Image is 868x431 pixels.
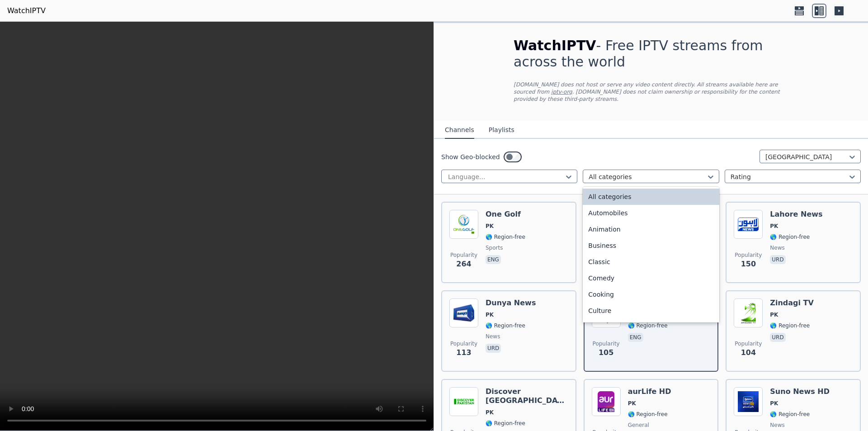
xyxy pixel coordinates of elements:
img: Lahore News [734,210,763,239]
span: PK [770,223,778,230]
span: 🌎 Region-free [486,420,525,427]
img: Discover Pakistan [449,387,478,416]
span: 113 [456,347,471,358]
h6: One Golf [486,210,525,219]
span: PK [628,400,636,407]
span: news [770,244,784,251]
span: Popularity [593,340,620,347]
img: Suno News HD [734,387,763,416]
div: Automobiles [583,205,719,221]
h6: aurLife HD [628,387,671,396]
h1: - Free IPTV streams from across the world [514,38,788,70]
h6: Dunya News [486,298,536,308]
span: 🌎 Region-free [770,411,810,418]
span: 264 [456,259,471,270]
span: PK [486,223,494,230]
img: Zindagi TV [734,298,763,327]
span: 🌎 Region-free [770,233,810,241]
p: urd [770,255,785,264]
button: Playlists [489,122,514,139]
p: eng [486,255,501,264]
p: [DOMAIN_NAME] does not host or serve any video content directly. All streams available here are s... [514,81,788,103]
span: 🌎 Region-free [770,322,810,329]
span: WatchIPTV [514,38,596,53]
div: Comedy [583,270,719,286]
span: Popularity [450,340,477,347]
div: Animation [583,221,719,237]
h6: Lahore News [770,210,822,219]
p: urd [770,333,785,342]
span: 150 [741,259,756,270]
span: 104 [741,347,756,358]
h6: Suno News HD [770,387,830,396]
div: Business [583,237,719,254]
button: Channels [445,122,474,139]
div: Documentary [583,319,719,335]
img: Dunya News [449,298,478,327]
span: 105 [599,347,613,358]
span: 🌎 Region-free [486,233,525,241]
span: PK [770,400,778,407]
img: One Golf [449,210,478,239]
div: All categories [583,189,719,205]
span: Popularity [735,251,762,259]
img: aurLife HD [592,387,621,416]
div: Culture [583,303,719,319]
span: 🌎 Region-free [486,322,525,329]
div: Cooking [583,286,719,303]
h6: Discover [GEOGRAPHIC_DATA] [486,387,568,405]
a: WatchIPTV [7,5,46,16]
span: 🌎 Region-free [628,411,668,418]
span: general [628,422,649,429]
label: Show Geo-blocked [441,152,500,161]
span: PK [486,409,494,416]
span: sports [486,244,503,251]
span: news [486,333,500,340]
span: news [770,422,784,429]
span: 🌎 Region-free [628,322,668,329]
p: urd [486,344,501,353]
span: Popularity [735,340,762,347]
span: Popularity [450,251,477,259]
h6: Zindagi TV [770,298,814,308]
span: PK [770,311,778,318]
div: Classic [583,254,719,270]
p: eng [628,333,643,342]
span: PK [486,311,494,318]
a: iptv-org [551,89,572,95]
